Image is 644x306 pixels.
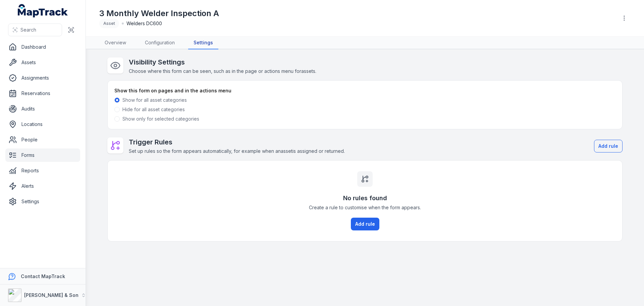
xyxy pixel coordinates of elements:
a: Forms [5,148,80,162]
button: Add rule [351,218,379,230]
a: Settings [5,195,80,208]
strong: [PERSON_NAME] & Son [24,292,78,298]
a: Audits [5,102,80,116]
a: People [5,133,80,146]
span: Set up rules so the form appears automatically, for example when an asset is assigned or returned. [129,148,345,154]
span: Choose where this form can be seen, such as in the page or actions menu for assets . [129,68,316,74]
h1: 3 Monthly Welder Inspection A [99,8,219,19]
strong: Contact MapTrack [21,273,65,279]
div: Asset [99,19,119,28]
a: Reports [5,164,80,177]
span: Search [20,27,36,33]
h3: No rules found [343,193,387,203]
a: Assets [5,56,80,69]
span: Welders DC600 [126,20,162,27]
h2: Trigger Rules [129,137,345,147]
label: Show only for selected categories [122,116,199,122]
a: Alerts [5,179,80,193]
span: Create a rule to customise when the form appears. [309,204,421,211]
a: Overview [99,37,131,49]
a: Reservations [5,87,80,100]
label: Show this form on pages and in the actions menu [114,87,231,94]
a: Dashboard [5,40,80,54]
a: Configuration [140,37,180,49]
button: Search [8,24,62,36]
button: Add rule [594,140,623,152]
h2: Visibility Settings [129,57,316,67]
a: Assignments [5,71,80,85]
label: Hide for all asset categories [122,106,185,113]
a: Locations [5,118,80,131]
a: MapTrack [18,4,68,17]
label: Show for all asset categories [122,97,187,103]
a: Settings [188,37,218,49]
